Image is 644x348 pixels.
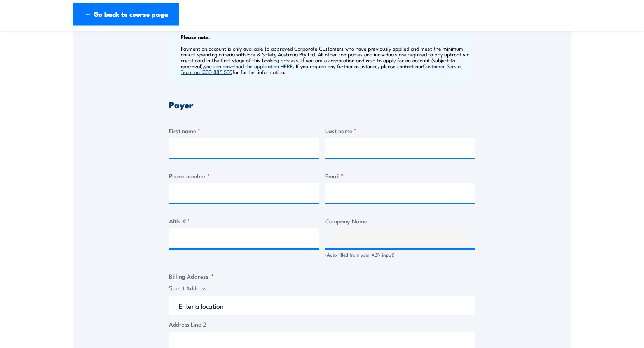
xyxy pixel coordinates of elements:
[181,33,210,40] b: Please note:
[204,62,293,69] a: you can download the application HERE
[169,171,319,180] label: Phone number
[325,171,475,180] label: Email
[169,126,319,135] label: First name
[325,126,475,135] label: Last name
[169,296,475,315] input: Enter a location
[73,3,179,26] a: ← Go back to course page
[181,62,463,75] a: Customer Service Team on 1300 885 530
[169,272,214,281] legend: Billing Address
[169,100,475,109] h3: Payer
[325,251,475,258] div: (Auto filled from your ABN input)
[169,284,475,293] label: Street Address
[325,216,475,225] label: Company Name
[169,216,319,225] label: ABN #
[169,320,475,329] label: Address Line 2
[181,46,473,75] p: Payment on account is only available to approved Corporate Customers who have previously applied ...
